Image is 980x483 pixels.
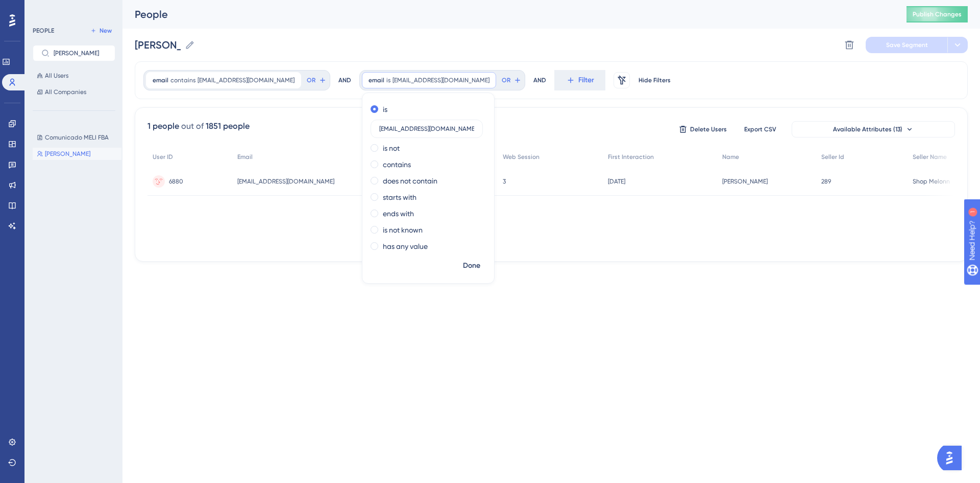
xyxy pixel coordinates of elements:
button: OR [500,72,523,88]
time: [DATE] [608,178,625,185]
span: Done [463,260,480,272]
button: Done [457,257,486,275]
span: Web Session [503,153,540,161]
span: Publish Changes [913,10,962,18]
div: PEOPLE [33,27,54,35]
div: AND [338,70,351,90]
span: Need Help? [24,3,64,15]
span: email [369,76,384,84]
span: is [386,76,390,84]
span: Seller Id [821,153,844,161]
span: [PERSON_NAME] [722,177,768,186]
button: Available Attributes (13) [792,121,955,137]
span: contains [170,76,195,84]
button: Filter [554,70,605,90]
label: has any value [383,240,428,252]
button: All Companies [33,86,115,98]
label: starts with [383,191,416,203]
label: contains [383,158,411,171]
div: 1851 people [206,120,250,132]
label: does not contain [383,175,437,187]
span: Hide Filters [639,76,671,84]
label: is [383,103,387,116]
span: All Users [45,72,68,80]
span: OR [307,76,315,84]
span: First Interaction [608,153,654,161]
span: 6880 [169,177,183,186]
div: 1 people [148,120,179,132]
span: [EMAIL_ADDRESS][DOMAIN_NAME] [237,177,334,186]
button: Comunicado MELI FBA [33,131,121,144]
div: AND [533,70,546,90]
span: email [153,76,168,84]
span: User ID [153,153,173,161]
span: All Companies [45,88,86,96]
span: 289 [821,177,831,186]
button: Hide Filters [638,72,671,88]
input: Type the value [379,125,474,132]
span: [EMAIL_ADDRESS][DOMAIN_NAME] [393,76,489,84]
button: Export CSV [734,121,786,137]
span: Comunicado MELI FBA [45,133,109,142]
span: New [100,27,112,35]
span: Seller Name [913,153,947,161]
input: Segment Name [135,38,181,52]
button: Save Segment [866,37,947,53]
label: ends with [383,208,414,220]
div: out of [181,120,204,132]
span: Save Segment [886,41,928,49]
span: Name [722,153,739,161]
span: OR [502,76,510,84]
button: Delete Users [677,121,728,137]
span: Delete Users [690,125,727,133]
button: Publish Changes [906,6,968,22]
div: 1 [71,5,74,13]
span: [EMAIL_ADDRESS][DOMAIN_NAME] [198,76,295,84]
div: People [135,7,881,21]
span: 3 [503,177,506,186]
label: is not [383,142,400,154]
span: Available Attributes (13) [833,125,902,133]
label: is not known [383,224,423,236]
span: Filter [578,74,594,86]
button: OR [305,72,328,88]
button: New [87,25,115,37]
button: All Users [33,70,115,82]
input: Search [54,50,107,57]
span: Export CSV [744,125,776,133]
iframe: UserGuiding AI Assistant Launcher [937,443,968,473]
span: Email [237,153,253,161]
span: Shop Melonn [913,177,950,186]
span: [PERSON_NAME] [45,150,90,158]
button: [PERSON_NAME] [33,148,121,160]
